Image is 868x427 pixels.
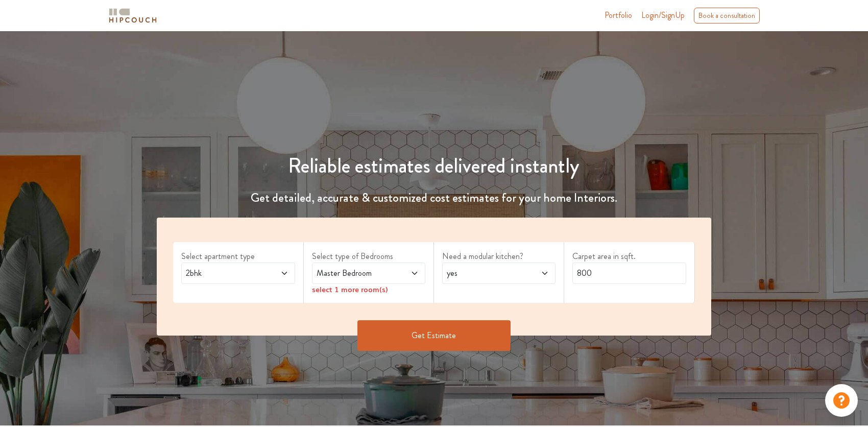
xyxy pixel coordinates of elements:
[312,250,425,263] label: Select type of Bedrooms
[151,154,717,178] h1: Reliable estimates delivered instantly
[107,7,158,25] img: logo-horizontal.svg
[184,267,262,279] span: 2bhk
[605,9,632,21] a: Portfolio
[694,8,760,23] div: Book a consultation
[445,267,523,279] span: yes
[315,267,393,279] span: Master Bedroom
[357,320,511,351] button: Get Estimate
[151,191,717,205] h4: Get detailed, accurate & customized cost estimates for your home Interiors.
[107,4,158,27] span: logo-horizontal.svg
[641,9,685,21] span: Login/SignUp
[442,250,556,263] label: Need a modular kitchen?
[572,263,686,284] input: Enter area sqft
[572,250,686,263] label: Carpet area in sqft.
[312,284,425,295] div: select 1 more room(s)
[181,250,295,263] label: Select apartment type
